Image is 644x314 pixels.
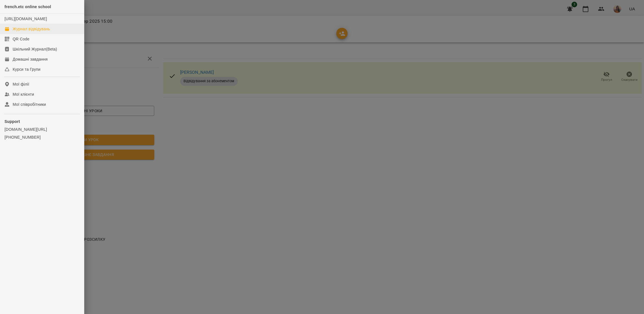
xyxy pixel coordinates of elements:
div: QR Code [13,36,30,42]
p: Support [4,119,80,124]
a: [DOMAIN_NAME][URL] [4,127,80,132]
a: [PHONE_NUMBER] [4,134,80,140]
div: Домашні завдання [13,56,47,62]
div: Мої співробітники [13,102,46,107]
div: Мої філії [13,81,29,87]
div: Журнал відвідувань [13,26,50,32]
div: Мої клієнти [13,91,34,97]
a: [URL][DOMAIN_NAME] [4,17,47,21]
span: french.etc online school [4,4,51,9]
div: Шкільний Журнал(Beta) [13,46,57,52]
div: Курси та Групи [13,67,40,72]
